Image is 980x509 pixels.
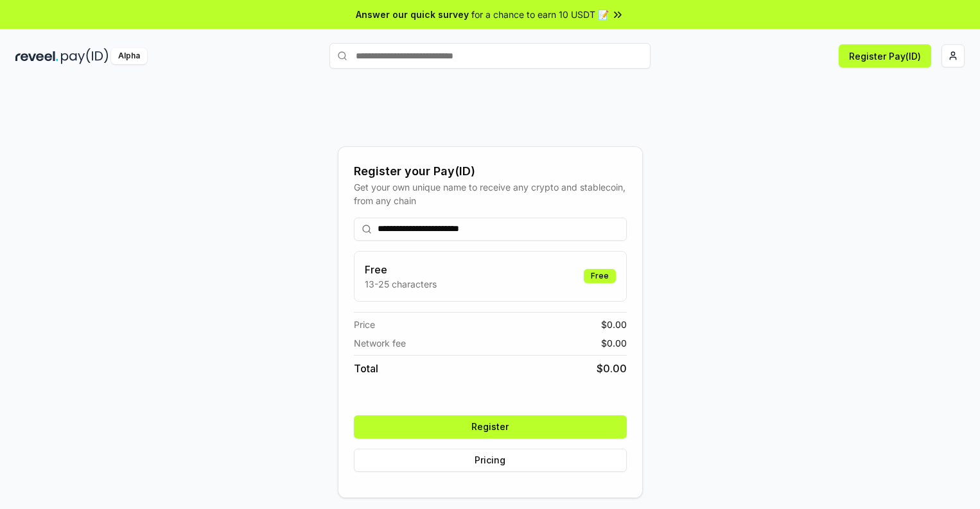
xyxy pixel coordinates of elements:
[356,8,469,21] span: Answer our quick survey
[597,361,627,376] span: $ 0.00
[354,336,406,350] span: Network fee
[584,269,616,283] div: Free
[354,318,375,331] span: Price
[15,48,58,64] img: reveel_dark
[354,361,378,376] span: Total
[111,48,147,64] div: Alpha
[354,162,627,180] div: Register your Pay(ID)
[471,8,609,21] span: for a chance to earn 10 USDT 📝
[354,415,627,438] button: Register
[365,262,437,277] h3: Free
[365,277,437,291] p: 13-25 characters
[61,48,109,64] img: pay_id
[354,180,627,207] div: Get your own unique name to receive any crypto and stablecoin, from any chain
[601,318,627,331] span: $ 0.00
[601,336,627,350] span: $ 0.00
[839,44,931,67] button: Register Pay(ID)
[354,449,627,472] button: Pricing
